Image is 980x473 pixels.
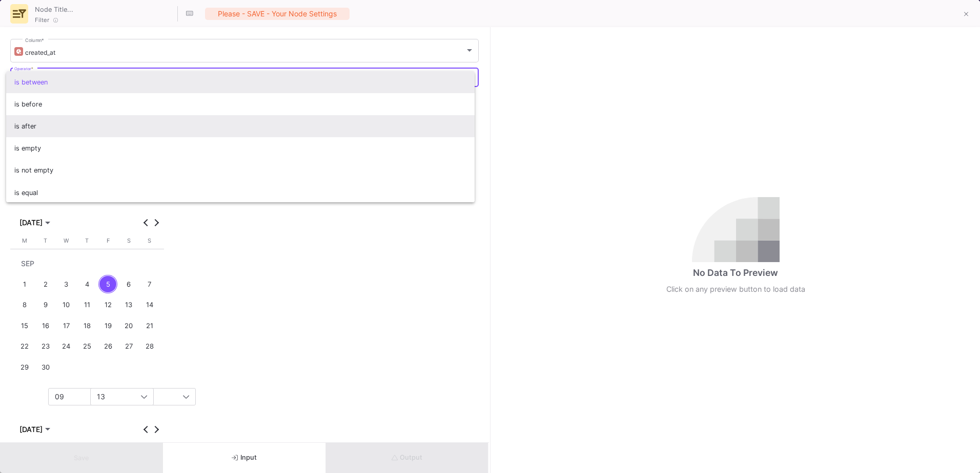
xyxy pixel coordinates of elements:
span: is after [14,115,467,137]
span: is between [14,71,467,93]
span: is equal [14,182,467,204]
span: is not empty [14,159,467,181]
span: is before [14,93,467,115]
span: is empty [14,137,467,159]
